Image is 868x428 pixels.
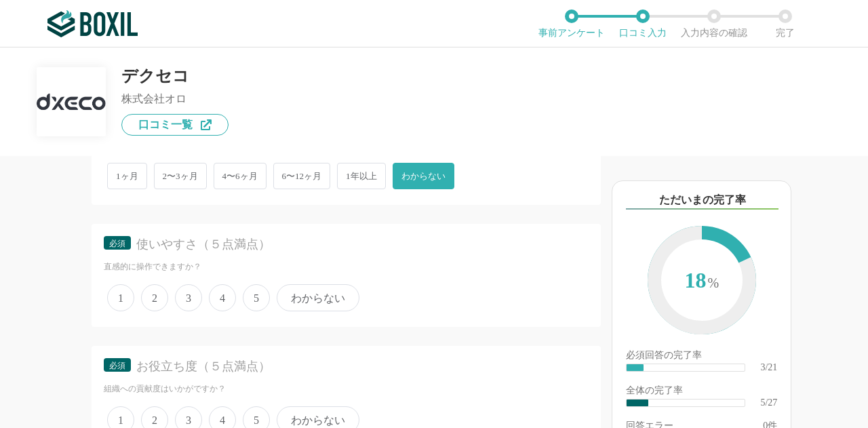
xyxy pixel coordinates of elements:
[121,94,229,104] div: 株式会社オロ
[337,163,386,189] span: 1年以上
[760,398,777,408] div: 5/27
[273,163,331,189] span: 6〜12ヶ月
[626,386,777,398] div: 全体の完了率
[627,400,648,406] div: ​
[136,358,573,375] div: お役立ち度（５点満点）
[121,114,229,136] a: 口コミ一覧
[175,284,202,311] span: 3
[107,163,147,189] span: 1ヶ月
[121,68,229,84] div: デクセコ
[214,163,267,189] span: 4〜6ヶ月
[209,284,236,311] span: 4
[749,9,821,38] li: 完了
[141,284,168,311] span: 2
[138,119,193,130] span: 口コミ一覧
[243,284,270,311] span: 5
[47,10,138,37] img: ボクシルSaaS_ロゴ
[626,192,778,210] div: ただいまの完了率
[136,236,573,253] div: 使いやすさ（５点満点）
[393,163,454,189] span: わからない
[708,275,719,290] span: %
[760,363,777,372] div: 3/21
[661,239,743,324] span: 18
[536,9,607,38] li: 事前アンケート
[107,284,134,311] span: 1
[104,261,589,273] div: 直感的に操作できますか？
[154,163,207,189] span: 2〜3ヶ月
[627,364,643,371] div: ​
[109,239,125,248] span: 必須
[104,383,589,395] div: 組織への貢献度はいかがですか？
[607,9,678,38] li: 口コミ入力
[626,351,777,363] div: 必須回答の完了率
[678,9,749,38] li: 入力内容の確認
[277,284,359,311] span: わからない
[109,361,125,370] span: 必須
